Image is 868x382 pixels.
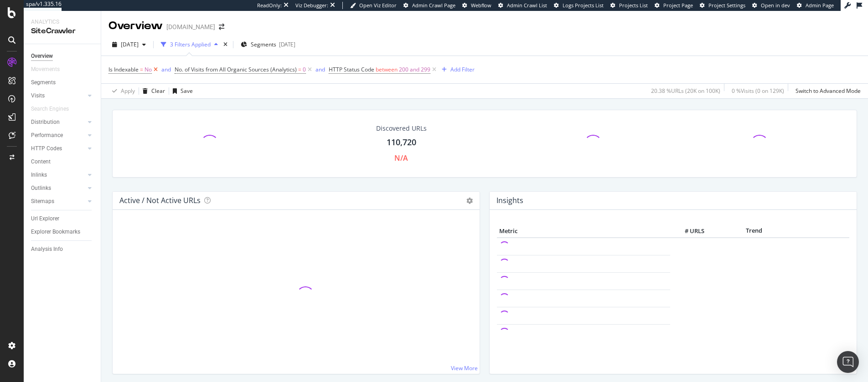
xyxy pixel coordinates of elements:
div: Analytics [31,18,93,26]
div: ReadOnly: [257,2,282,9]
a: Admin Crawl List [498,2,547,9]
div: 20.38 % URLs ( 20K on 100K ) [651,87,720,95]
div: Explorer Bookmarks [31,227,80,237]
button: Apply [108,84,135,98]
div: Sitemaps [31,197,54,206]
span: Admin Page [806,2,834,9]
button: Save [169,84,193,98]
div: Outlinks [31,183,51,193]
span: 200 and 299 [399,63,430,76]
a: Outlinks [31,183,85,193]
a: Logs Projects List [554,2,604,9]
div: Overview [31,51,53,61]
div: Discovered URLs [376,124,427,133]
a: Content [31,157,94,167]
div: SiteCrawler [31,26,93,36]
h4: Active / Not Active URLs [119,194,201,207]
a: Admin Page [797,2,834,9]
span: Project Settings [708,2,745,9]
button: Segments[DATE] [237,37,299,52]
div: Open Intercom Messenger [837,351,859,373]
a: Open Viz Editor [350,2,397,9]
div: 3 Filters Applied [170,41,211,49]
a: Segments [31,78,94,87]
div: Overview [108,18,163,34]
button: and [161,65,171,74]
h4: Insights [496,194,523,207]
span: No [145,63,152,76]
button: Add Filter [438,64,475,75]
a: Distribution [31,117,85,127]
div: 110,720 [387,137,416,148]
a: Admin Crawl Page [403,2,455,9]
a: Inlinks [31,170,85,180]
span: 0 [303,63,306,76]
button: and [315,65,325,74]
span: = [298,66,301,73]
div: Movements [31,65,60,74]
span: HTTP Status Code [329,66,374,73]
div: [DATE] [279,41,295,49]
div: Url Explorer [31,214,59,224]
a: Performance [31,131,85,140]
a: Analysis Info [31,244,94,254]
div: times [222,40,229,49]
span: Admin Crawl List [507,2,547,9]
div: Apply [121,87,135,95]
span: 2025 Aug. 6th [121,41,139,48]
div: and [161,66,171,73]
a: View More [451,364,478,372]
i: Options [466,198,473,204]
a: Explorer Bookmarks [31,227,94,237]
th: Trend [707,224,801,238]
div: N/A [394,153,408,163]
div: [DOMAIN_NAME] [166,22,215,31]
div: Save [181,87,193,95]
a: Sitemaps [31,197,85,206]
a: Search Engines [31,104,78,114]
div: Distribution [31,117,60,127]
a: Project Page [655,2,693,9]
div: arrow-right-arrow-left [219,24,224,30]
a: Webflow [462,2,491,9]
div: 0 % Visits ( 0 on 129K ) [732,87,784,95]
a: Url Explorer [31,214,94,224]
a: Movements [31,65,69,74]
span: Projects List [619,2,648,9]
button: Switch to Advanced Mode [792,84,861,98]
a: Visits [31,91,85,101]
span: Open Viz Editor [359,2,397,9]
span: No. of Visits from All Organic Sources (Analytics) [175,66,297,73]
span: Webflow [471,2,491,9]
span: Segments [251,41,276,49]
div: Performance [31,131,63,140]
div: Search Engines [31,104,69,114]
div: and [315,66,325,73]
button: Clear [139,84,165,98]
button: 3 Filters Applied [157,37,222,52]
div: Switch to Advanced Mode [796,87,861,95]
th: # URLS [670,224,707,238]
span: Project Page [663,2,693,9]
span: between [376,66,398,73]
div: Inlinks [31,170,47,180]
div: HTTP Codes [31,144,62,153]
div: Analysis Info [31,244,63,254]
span: Is Indexable [108,66,139,73]
a: Open in dev [752,2,790,9]
button: [DATE] [108,37,150,52]
div: Clear [151,87,165,95]
div: Visits [31,91,45,101]
a: Projects List [610,2,648,9]
th: Metric [497,224,670,238]
span: Admin Crawl Page [412,2,455,9]
a: HTTP Codes [31,144,85,153]
div: Add Filter [450,66,475,74]
div: Segments [31,78,56,87]
div: Content [31,157,51,167]
span: Logs Projects List [563,2,604,9]
a: Project Settings [700,2,745,9]
span: Open in dev [761,2,790,9]
span: = [140,66,143,73]
a: Overview [31,51,94,61]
